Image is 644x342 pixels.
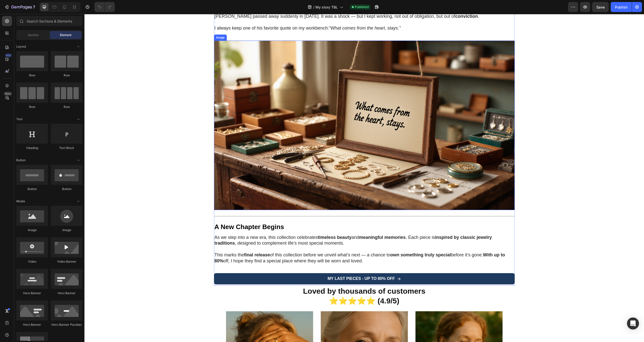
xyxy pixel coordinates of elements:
[28,33,39,37] span: Section
[51,291,82,295] div: Hero Banner
[131,21,141,26] div: Image
[275,221,321,226] strong: meaningful memories
[160,238,186,243] strong: final release
[74,156,82,164] span: Toggle open
[611,2,632,12] button: Publish
[130,11,430,17] p: I always keep one of his favorite quote on my workbench:
[245,12,316,17] i: “What comes from the heart, stays.”
[233,221,267,226] strong: timeless beauty
[16,117,23,121] span: Text
[51,228,82,232] div: Image
[74,115,82,123] span: Toggle open
[592,2,609,12] button: Save
[33,4,35,10] p: 7
[5,53,12,57] div: 450
[51,73,82,78] div: Row
[51,105,82,109] div: Row
[74,43,82,51] span: Toggle open
[130,272,430,292] h2: Loved by thousands of customers ⭐⭐⭐⭐⭐ (4.9/5)
[16,44,26,49] span: Layout
[130,221,430,232] p: As we step into a new era, this collection celebrates and . Each piece is , designed to complemen...
[60,33,71,37] span: Element
[16,228,48,232] div: Image
[4,92,12,96] div: Beta
[16,187,48,191] div: Button
[16,199,25,204] span: Media
[51,146,82,150] div: Text Block
[306,238,367,243] strong: own something truly special
[130,259,430,270] a: MY LAST PIECES - up to 80% off
[16,16,82,26] input: Search Sections & Elements
[130,27,430,196] img: gempages_563336431406154917-0ac40eb0-5a37-448d-926c-2fa236118463.png
[16,259,48,264] div: Video
[615,5,627,10] div: Publish
[74,197,82,205] span: Toggle open
[16,158,26,162] span: Button
[355,5,369,9] span: Published
[51,322,82,327] div: Hero Banner Parallax
[16,146,48,150] div: Heading
[627,317,639,329] div: Open Intercom Messenger
[315,5,338,10] span: My story TBL
[313,5,314,10] span: /
[130,238,421,249] strong: With up to 80%
[16,291,48,295] div: Hero Banner
[130,209,200,217] strong: A New Chapter Begins
[16,73,48,78] div: Row
[16,105,48,109] div: Row
[16,322,48,327] div: Hero Banner
[94,2,115,12] div: Undo/Redo
[84,14,644,342] iframe: Design area
[2,2,37,12] button: 7
[51,259,82,264] div: Video Banner
[243,262,310,267] p: MY LAST PIECES - up to 80% off
[51,187,82,191] div: Button
[130,238,430,250] p: This marks the of this collection before we unveil what’s next — a chance to before it’s gone. of...
[596,5,605,9] span: Save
